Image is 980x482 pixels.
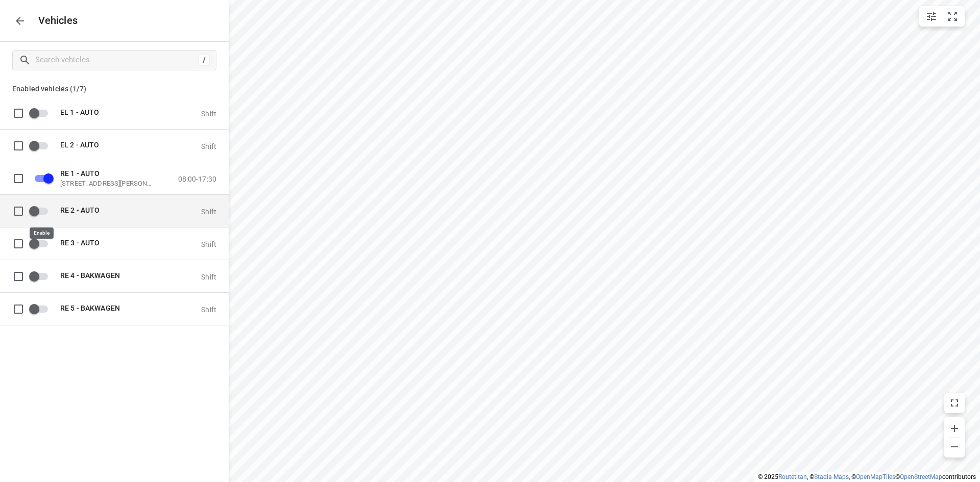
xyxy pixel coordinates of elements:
li: © 2025 , © , © © contributors [758,473,976,480]
div: small contained button group [919,6,965,27]
span: RE 5 - BAKWAGEN [60,303,120,312]
span: Disable [29,168,54,188]
a: OpenMapTiles [856,473,895,480]
p: Vehicles [30,15,78,27]
a: Routetitan [778,473,807,480]
span: Enable [29,136,54,155]
span: Enable [29,234,54,253]
input: Search vehicles [35,52,199,68]
span: RE 4 - BAKWAGEN [60,271,120,279]
span: RE 2 - AUTO [60,206,100,214]
button: Fit zoom [942,6,963,27]
p: Shift [201,109,216,117]
p: 08:00-17:30 [178,174,216,183]
p: Shift [201,207,216,215]
div: / [199,55,210,66]
span: EL 2 - AUTO [60,140,99,148]
p: [STREET_ADDRESS][PERSON_NAME] [60,179,162,187]
span: Enable [29,299,54,318]
span: Enable [29,266,54,286]
a: Stadia Maps [814,473,849,480]
p: Shift [201,240,216,248]
p: Shift [201,272,216,281]
p: Shift [201,142,216,150]
button: Map settings [921,6,942,27]
span: RE 3 - AUTO [60,238,100,246]
a: OpenStreetMap [900,473,942,480]
p: Shift [201,305,216,313]
span: Enable [29,103,54,122]
span: EL 1 - AUTO [60,108,99,116]
span: RE 1 - AUTO [60,169,100,177]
